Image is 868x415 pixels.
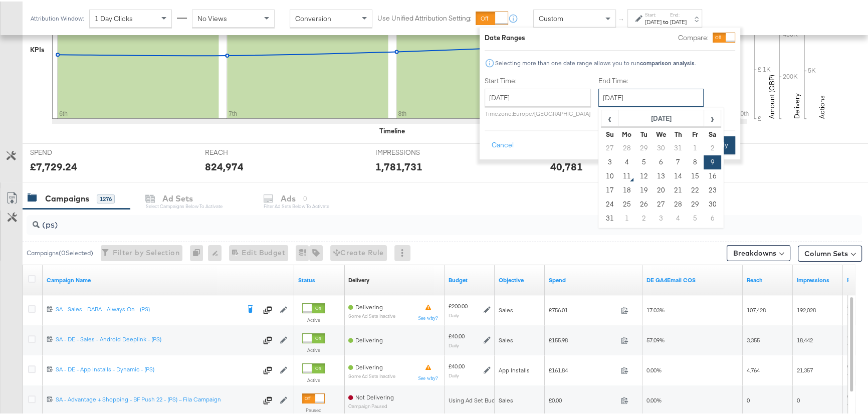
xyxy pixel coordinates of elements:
[302,345,325,352] label: Active
[56,304,240,314] a: SA - Sales - DABA - Always On - (PS)
[449,301,468,309] div: £200.00
[635,154,653,168] td: 5
[375,146,451,156] span: IMPRESSIONS
[792,92,801,117] text: Delivery
[645,17,662,25] div: [DATE]
[797,395,800,402] span: 0
[40,210,786,229] input: Search Campaigns by Name, ID or Objective
[646,365,662,372] span: 0.00%
[847,331,850,338] span: 4
[485,135,521,153] button: Cancel
[687,182,704,196] td: 22
[797,275,839,283] a: The number of times your ad was served. On mobile apps an ad is counted as served the first time ...
[549,365,617,372] span: £161.84
[30,14,84,21] div: Attribution Window:
[205,158,244,172] div: 824,974
[670,10,687,17] label: End:
[646,395,662,402] span: 0.00%
[798,244,862,260] button: Column Sets
[670,140,687,154] td: 31
[348,275,369,283] div: Delivery
[670,168,687,182] td: 14
[601,140,618,154] td: 27
[549,305,617,312] span: £756.01
[205,146,280,156] span: REACH
[635,168,653,182] td: 12
[302,315,325,322] label: Active
[618,140,635,154] td: 28
[495,58,696,65] div: Selecting more than one date range allows you to run .
[646,335,665,342] span: 57.09%
[635,196,653,210] td: 26
[549,335,617,342] span: £155.98
[653,168,670,182] td: 13
[47,275,290,283] a: Your campaign name.
[499,305,513,312] span: Sales
[499,335,513,342] span: Sales
[747,335,760,342] span: 3,355
[747,305,766,312] span: 107,428
[635,210,653,224] td: 2
[355,302,383,309] span: Delivering
[687,210,704,224] td: 5
[670,154,687,168] td: 7
[449,395,504,403] div: Using Ad Set Budget
[653,140,670,154] td: 30
[678,32,709,41] label: Compare:
[687,154,704,168] td: 8
[618,210,635,224] td: 1
[797,335,813,342] span: 18,442
[30,44,45,53] div: KPIs
[797,305,816,312] span: 192,028
[190,244,208,260] div: 0
[767,73,776,117] text: Amount (GBP)
[355,392,394,399] span: Not Delivering
[550,158,583,172] div: 40,781
[485,108,591,116] p: Timezone: Europe/[GEOGRAPHIC_DATA]
[704,210,721,224] td: 6
[375,158,422,172] div: 1,781,731
[379,125,405,134] div: Timeline
[747,365,760,372] span: 4,764
[618,182,635,196] td: 18
[30,158,77,172] div: £7,729.24
[653,154,670,168] td: 6
[687,196,704,210] td: 29
[646,275,739,283] a: DE NET COS GA4Email
[618,196,635,210] td: 25
[449,331,465,339] div: £40.00
[499,395,513,402] span: Sales
[704,182,721,196] td: 23
[97,193,115,202] div: 1276
[704,126,721,140] th: Sa
[298,275,340,283] a: Shows the current state of your Ad Campaign.
[95,13,133,22] span: 1 Day Clicks
[618,126,635,140] th: Mo
[348,275,369,283] a: Reflects the ability of your Ad Campaign to achieve delivery based on ad states, schedule and bud...
[27,247,93,256] div: Campaigns ( 0 Selected)
[704,154,721,168] td: 9
[635,126,653,140] th: Tu
[56,304,240,312] div: SA - Sales - DABA - Always On - (PS)
[449,311,459,317] sub: Daily
[653,126,670,140] th: We
[348,372,395,377] sub: Some Ad Sets Inactive
[549,395,617,402] span: £0.00
[670,126,687,140] th: Th
[485,75,591,84] label: Start Time:
[635,140,653,154] td: 29
[295,13,331,22] span: Conversion
[618,109,704,126] th: [DATE]
[618,168,635,182] td: 11
[797,365,813,372] span: 21,357
[601,196,618,210] td: 24
[670,210,687,224] td: 4
[355,362,383,369] span: Delivering
[817,94,826,117] text: Actions
[449,275,491,283] a: The maximum amount you're willing to spend on your ads, on average each day or over the lifetime ...
[30,146,105,156] span: SPEND
[56,364,257,374] a: SA - DE - App Installs - Dynamic - (PS)
[499,365,530,372] span: App Installs
[601,182,618,196] td: 17
[670,17,687,25] div: [DATE]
